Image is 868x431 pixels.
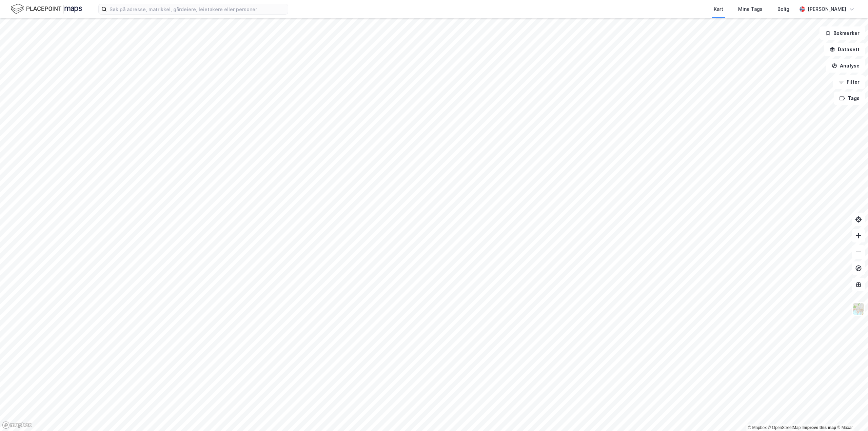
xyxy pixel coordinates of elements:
[714,5,723,13] div: Kart
[11,3,82,15] img: logo.f888ab2527a4732fd821a326f86c7f29.svg
[738,5,763,13] div: Mine Tags
[2,421,32,429] a: Mapbox homepage
[107,4,288,14] input: Søk på adresse, matrikkel, gårdeiere, leietakere eller personer
[748,425,767,430] a: Mapbox
[826,59,865,73] button: Analyse
[777,5,789,13] div: Bolig
[833,75,865,89] button: Filter
[852,302,865,315] img: Z
[768,425,801,430] a: OpenStreetMap
[820,26,865,40] button: Bokmerker
[834,398,868,431] iframe: Chat Widget
[808,5,846,13] div: [PERSON_NAME]
[824,43,865,56] button: Datasett
[803,425,836,430] a: Improve this map
[834,92,865,105] button: Tags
